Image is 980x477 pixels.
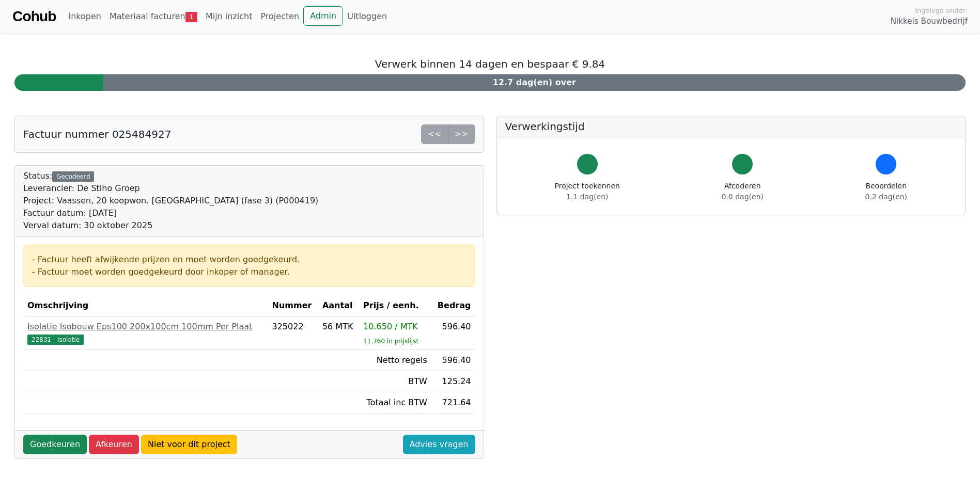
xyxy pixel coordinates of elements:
a: Afkeuren [89,435,139,454]
div: 56 MTK [322,321,355,333]
div: Beoordelen [865,181,907,202]
a: Admin [303,6,343,26]
a: Materiaal facturen1 [105,6,201,27]
div: Project toekennen [555,181,620,202]
th: Prijs / eenh. [359,295,431,316]
a: Niet voor dit project [141,435,237,454]
a: Projecten [256,6,303,27]
a: Isolatie Isobouw Eps100 200x100cm 100mm Per Plaat22831 - Isolatie [27,321,264,345]
td: 125.24 [431,371,475,392]
div: Leverancier: De Stiho Groep [23,182,318,195]
div: Afcoderen [722,181,764,202]
div: - Factuur heeft afwijkende prijzen en moet worden goedgekeurd. [32,253,466,266]
a: Goedkeuren [23,435,87,454]
div: Project: Vaassen, 20 koopwon. [GEOGRAPHIC_DATA] (fase 3) (P000419) [23,195,318,207]
div: Verval datum: 30 oktober 2025 [23,219,318,232]
a: Cohub [12,4,56,29]
span: Nikkels Bouwbedrijf [891,15,968,27]
sub: 11.760 in prijslijst [363,338,418,345]
div: - Factuur moet worden goedgekeurd door inkoper of manager. [32,266,466,278]
a: Uitloggen [343,6,391,27]
th: Omschrijving [23,295,268,316]
h5: Verwerk binnen 14 dagen en bespaar € 9.84 [14,58,966,70]
td: 596.40 [431,316,475,350]
h5: Factuur nummer 025484927 [23,128,171,140]
div: Status: [23,170,318,232]
th: Nummer [268,295,318,316]
div: 12.7 dag(en) over [103,74,966,91]
span: 1.1 dag(en) [566,193,608,201]
a: Inkopen [64,6,105,27]
td: Totaal inc BTW [359,392,431,414]
th: Aantal [318,295,359,316]
span: 0.2 dag(en) [865,193,907,201]
div: Gecodeerd [52,171,94,182]
span: 22831 - Isolatie [27,335,84,345]
h5: Verwerkingstijd [505,120,957,133]
span: 0.0 dag(en) [722,193,764,201]
td: 325022 [268,316,318,350]
div: Isolatie Isobouw Eps100 200x100cm 100mm Per Plaat [27,321,264,333]
td: Netto regels [359,350,431,371]
td: 721.64 [431,392,475,414]
a: Mijn inzicht [201,6,257,27]
a: Advies vragen [403,435,475,454]
span: 1 [185,12,197,22]
td: 596.40 [431,350,475,371]
td: BTW [359,371,431,392]
div: Factuur datum: [DATE] [23,207,318,219]
div: 10.650 / MTK [363,321,427,333]
th: Bedrag [431,295,475,316]
span: Ingelogd onder: [915,6,968,15]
